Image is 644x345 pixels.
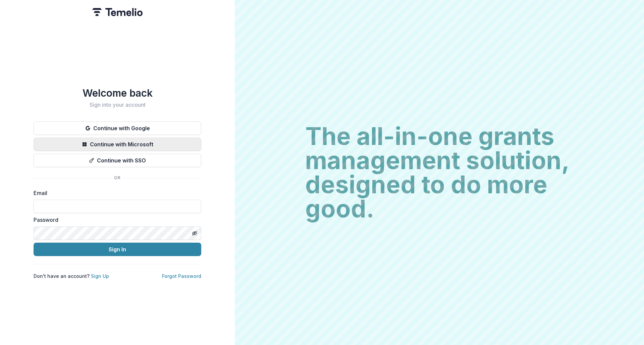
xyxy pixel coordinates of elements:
a: Sign Up [91,273,109,279]
label: Password [34,216,197,224]
button: Continue with Google [34,121,201,135]
button: Toggle password visibility [189,228,200,239]
h2: Sign into your account [34,102,201,108]
img: Temelio [92,8,143,16]
label: Email [34,189,197,197]
button: Continue with Microsoft [34,138,201,151]
h1: Welcome back [34,87,201,99]
button: Sign In [34,243,201,256]
a: Forgot Password [162,273,201,279]
button: Continue with SSO [34,154,201,167]
p: Don't have an account? [34,273,109,280]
